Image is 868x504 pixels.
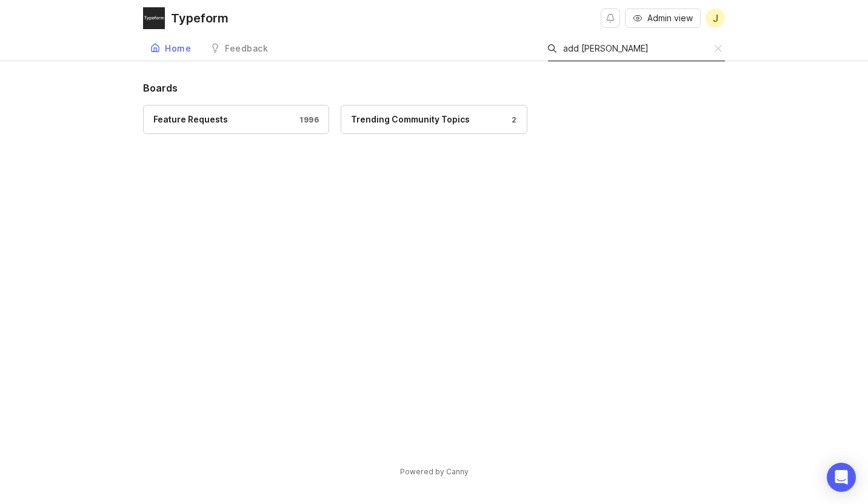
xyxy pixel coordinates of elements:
[647,12,693,24] span: Admin view
[165,44,191,53] div: Home
[601,8,620,28] button: Notifications
[143,7,165,29] img: Typeform logo
[625,8,701,28] button: Admin view
[143,36,198,61] a: Home
[827,463,856,492] div: Open Intercom Messenger
[171,12,229,24] div: Typeform
[713,11,718,25] span: J
[225,44,268,53] div: Feedback
[351,113,470,126] div: Trending Community Topics
[341,105,527,134] a: Trending Community Topics2
[506,115,517,125] div: 2
[153,113,228,126] div: Feature Requests
[143,81,725,95] h1: Boards
[706,8,725,28] button: J
[203,36,275,61] a: Feedback
[398,465,470,479] a: Powered by Canny
[293,115,319,125] div: 1996
[143,105,329,134] a: Feature Requests1996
